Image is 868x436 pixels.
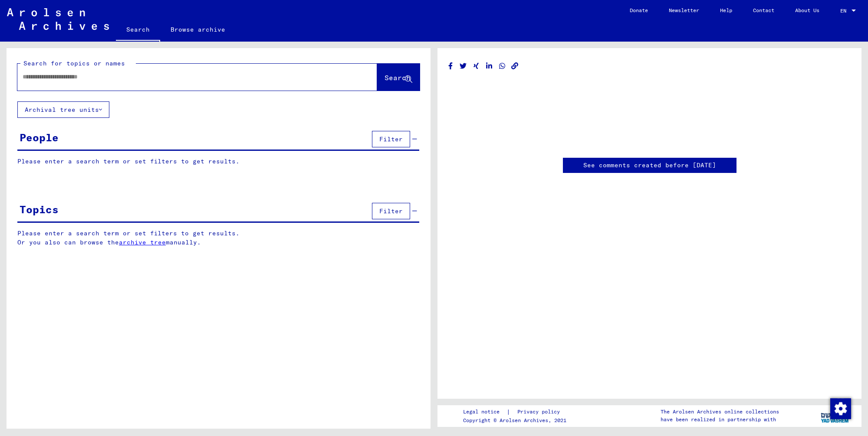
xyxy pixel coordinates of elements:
button: Share on Xing [472,61,481,72]
a: Legal notice [463,407,506,416]
button: Filter [372,131,410,147]
a: Browse archive [160,19,236,40]
button: Share on Twitter [459,61,468,72]
button: Filter [372,203,410,219]
button: Share on Facebook [446,61,455,72]
a: See comments created before [DATE] [583,161,716,170]
button: Share on LinkedIn [485,61,494,72]
span: Filter [379,135,403,143]
img: Arolsen_neg.svg [7,8,109,30]
span: Filter [379,207,403,215]
p: The Arolsen Archives online collections [661,408,779,416]
p: Please enter a search term or set filters to get results. [17,157,419,166]
p: Copyright © Arolsen Archives, 2021 [463,416,570,424]
p: have been realized in partnership with [661,416,779,423]
a: archive tree [119,238,166,246]
button: Archival tree units [17,101,109,118]
img: yv_logo.png [819,405,852,426]
button: Search [377,64,420,91]
div: People [20,130,59,145]
span: Search [385,73,411,82]
span: EN [840,8,850,14]
button: Share on WhatsApp [498,61,507,72]
p: Please enter a search term or set filters to get results. Or you also can browse the manually. [17,229,420,247]
a: Search [116,19,160,42]
div: | [463,407,570,416]
img: Change consent [830,398,851,419]
div: Topics [20,202,59,217]
mat-label: Search for topics or names [23,59,125,67]
button: Copy link [510,61,519,72]
a: Privacy policy [510,407,570,416]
